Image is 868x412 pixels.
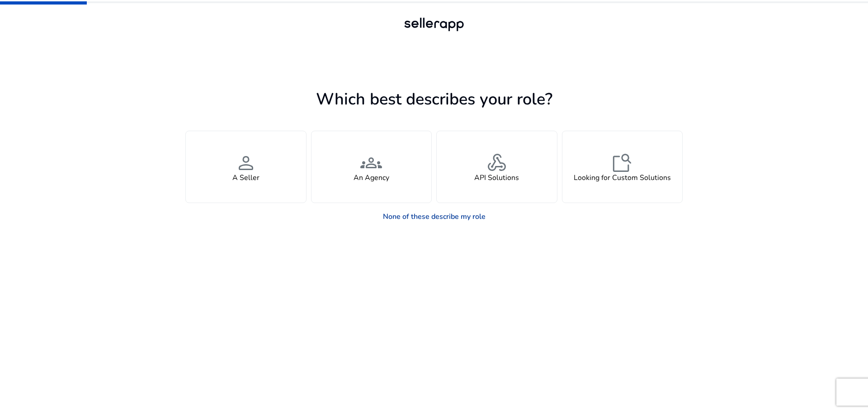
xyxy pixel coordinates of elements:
button: personA Seller [185,131,307,203]
a: None of these describe my role [376,208,493,226]
button: groupsAn Agency [311,131,432,203]
button: feature_searchLooking for Custom Solutions [562,131,683,203]
h1: Which best describes your role? [185,90,683,109]
button: webhookAPI Solutions [436,131,557,203]
span: groups [360,152,382,174]
span: feature_search [611,152,633,174]
h4: Looking for Custom Solutions [574,174,671,182]
span: person [235,152,257,174]
h4: A Seller [232,174,259,182]
h4: API Solutions [474,174,519,182]
span: webhook [486,152,508,174]
h4: An Agency [354,174,389,182]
